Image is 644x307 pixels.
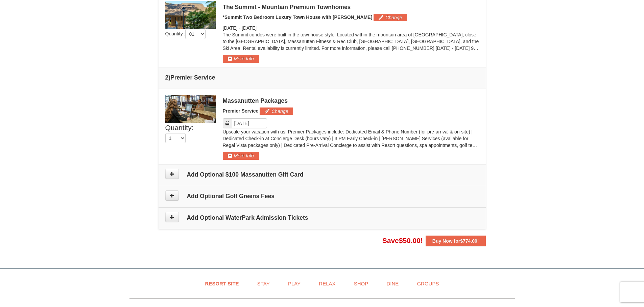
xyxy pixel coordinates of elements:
h4: 2 Premier Service [165,74,479,81]
img: 6619879-45-42d1442c.jpg [165,95,216,123]
span: ) [168,74,170,81]
button: Change [260,108,293,115]
p: Upscale your vacation with us! Premier Packages include: Dedicated Email & Phone Number (for pre-... [223,128,479,149]
button: More Info [223,152,259,159]
span: [DATE] [242,25,257,31]
a: Dine [378,276,407,291]
div: The Summit - Mountain Premium Townhomes [223,4,479,10]
span: $50.00 [399,237,421,244]
span: $774.00 [460,238,477,244]
p: The Summit condos were built in the townhouse style. Located within the mountain area of [GEOGRAP... [223,31,479,52]
h4: Add Optional Golf Greens Fees [165,193,479,199]
span: - [239,25,240,31]
img: 19219034-1-0eee7e00.jpg [165,1,216,29]
span: *Summit Two Bedroom Luxury Town House with [PERSON_NAME] [223,14,373,20]
a: Groups [408,276,447,291]
a: Play [280,276,309,291]
a: Resort Site [197,276,247,291]
button: Change [374,14,407,21]
span: Quantity : [165,31,206,36]
span: Save ! [382,237,423,244]
a: Relax [310,276,344,291]
button: Buy Now for$774.00! [426,236,486,246]
a: Shop [345,276,377,291]
span: Premier Service [223,108,259,114]
strong: Buy Now for ! [432,238,479,244]
span: [DATE] [223,25,238,31]
div: Massanutten Packages [223,97,479,104]
a: Stay [249,276,278,291]
button: More Info [223,55,259,62]
span: Quantity: [165,124,194,131]
h4: Add Optional $100 Massanutten Gift Card [165,171,479,178]
h4: Add Optional WaterPark Admission Tickets [165,214,479,221]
